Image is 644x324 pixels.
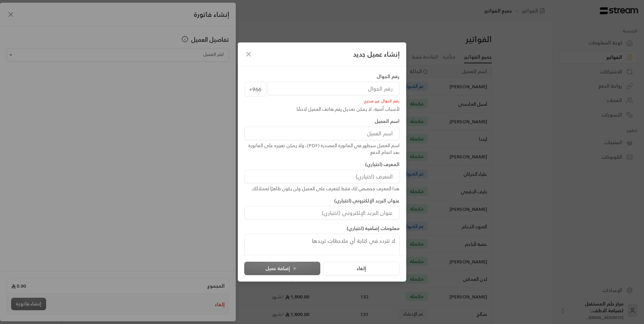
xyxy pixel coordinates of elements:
[353,49,399,59] span: إنشاء عميل جديد
[245,170,399,183] input: المعرف (اختياري)
[245,206,399,220] input: عنوان البريد الإلكتروني (اختياري)
[245,142,399,156] div: اسم العميل سيظهر في الفاتورة المصدرة (PDF)، ولا يمكن تغييره على الفاتورة بعد اتمام الدفع.
[347,225,399,232] label: معلومات إضافية (اختياري)
[375,118,399,125] label: اسم العميل
[377,73,399,80] label: رقم الجوال
[245,82,266,97] span: +966
[245,106,399,112] div: لأسباب أمنية، لا يمكن تعديل رقم هاتف العميل لاحقًا.
[245,96,399,104] div: رقم الجوال غير صحيح
[245,185,399,192] div: هذا المعرف مخصص لك فقط لتتعرف على العميل ولن يكون ظاهرًا لعملائك.
[323,262,399,275] button: إلغاء
[334,197,399,204] label: عنوان البريد الإلكتروني (اختياري)
[245,127,399,140] input: اسم العميل
[365,161,399,168] label: المعرف (اختياري)
[267,82,399,95] input: رقم الجوال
